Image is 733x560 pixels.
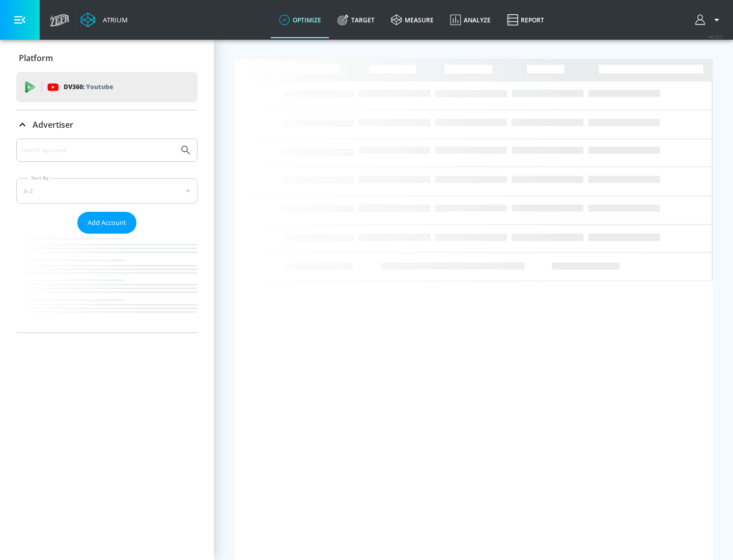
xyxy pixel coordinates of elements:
[383,2,442,38] a: measure
[499,2,552,38] a: Report
[29,175,51,181] label: Sort By
[16,110,198,139] div: Advertiser
[16,72,198,102] div: DV360: Youtube
[99,15,128,24] div: Atrium
[16,138,198,332] div: Advertiser
[77,212,136,234] button: Add Account
[64,81,113,93] p: DV360:
[86,81,113,92] p: Youtube
[16,44,198,72] div: Platform
[271,2,329,38] a: optimize
[33,119,73,130] p: Advertiser
[20,144,175,157] input: Search by name
[88,217,126,229] span: Add Account
[709,34,723,39] span: v 4.22.2
[19,52,53,64] p: Platform
[442,2,499,38] a: Analyze
[16,234,198,332] nav: list of Advertiser
[16,178,198,204] div: A-Z
[329,2,383,38] a: Target
[80,12,128,27] a: Atrium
